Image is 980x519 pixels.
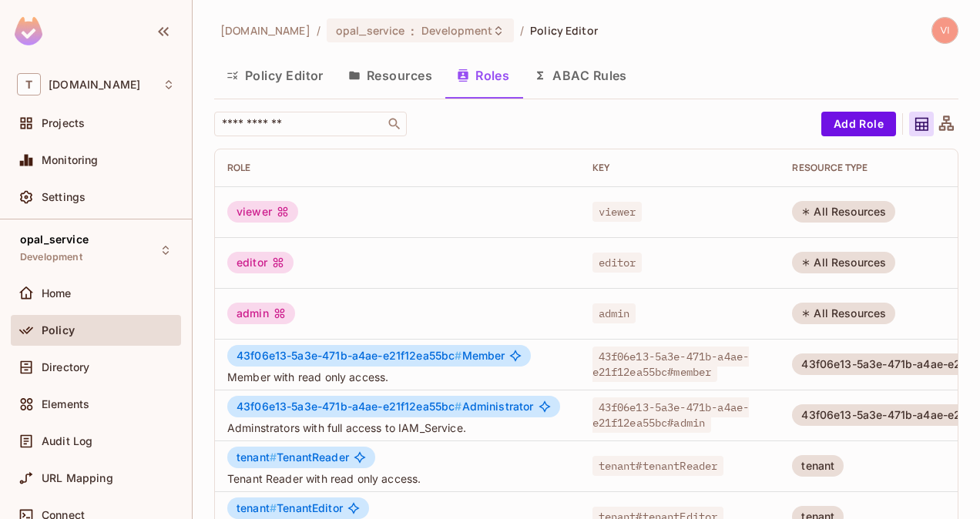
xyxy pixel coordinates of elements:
span: tenant [237,450,277,464]
div: Key [592,162,768,174]
span: 43f06e13-5a3e-471b-a4ae-e21f12ea55bc#admin [592,397,750,433]
button: Policy Editor [214,56,336,95]
span: 43f06e13-5a3e-471b-a4ae-e21f12ea55bc [237,349,462,362]
img: vijay.chirivolu1@t-mobile.com [932,18,958,43]
span: Audit Log [42,435,92,447]
span: Development [20,251,82,263]
div: editor [227,252,294,273]
span: Administrator [237,400,534,413]
span: Elements [42,398,89,410]
span: Settings [42,191,86,203]
div: Role [227,162,568,174]
span: Directory [42,361,89,373]
span: Tenant Reader with read only access. [227,471,568,486]
div: tenant [792,455,844,477]
span: the active workspace [220,23,310,38]
span: # [270,501,277,514]
span: 43f06e13-5a3e-471b-a4ae-e21f12ea55bc#member [592,347,750,382]
span: : [410,25,415,37]
span: Member [237,350,505,362]
span: # [455,400,461,413]
button: Resources [336,56,445,95]
span: Development [421,23,492,38]
span: Policy [42,324,75,337]
span: URL Mapping [42,472,113,484]
span: Monitoring [42,154,99,166]
div: All Resources [792,303,895,324]
span: Member with read only access. [227,370,568,384]
span: viewer [592,202,643,222]
div: All Resources [792,201,895,223]
button: ABAC Rules [522,56,639,95]
span: TenantEditor [237,502,343,514]
span: Adminstrators with full access to IAM_Service. [227,420,568,435]
span: editor [592,253,643,273]
span: # [455,349,461,362]
span: Home [42,287,72,300]
div: viewer [227,201,298,223]
li: / [520,23,524,38]
li: / [317,23,321,38]
span: opal_service [20,233,89,246]
span: Policy Editor [530,23,598,38]
button: Add Role [821,112,896,136]
span: tenant#tenantReader [592,456,724,476]
span: T [17,73,41,95]
span: Projects [42,117,85,129]
span: opal_service [336,23,405,38]
span: admin [592,303,636,323]
div: All Resources [792,252,895,273]
span: tenant [237,501,277,514]
span: # [270,450,277,464]
img: SReyMgAAAABJRU5ErkJggg== [15,17,42,45]
span: 43f06e13-5a3e-471b-a4ae-e21f12ea55bc [237,400,462,413]
button: Roles [445,56,522,95]
span: Workspace: t-mobile.com [49,79,140,91]
div: admin [227,303,295,324]
span: TenantReader [237,451,349,464]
